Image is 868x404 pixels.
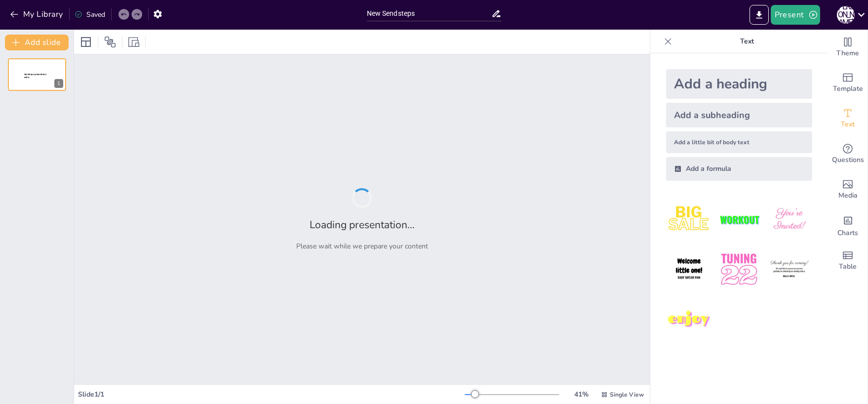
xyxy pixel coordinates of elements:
[666,69,812,99] div: Add a heading
[716,246,762,292] img: 5.jpeg
[828,30,868,65] div: Change the overall theme
[828,172,868,207] div: Add images, graphics, shapes or video
[367,6,491,21] input: Insert title
[828,136,868,172] div: Get real-time input from your audience
[766,197,812,242] img: 3.jpeg
[569,390,593,399] div: 41 %
[771,5,820,25] button: Present
[750,5,769,25] button: Export to PowerPoint
[666,157,812,181] div: Add a formula
[766,246,812,292] img: 6.jpeg
[666,197,712,242] img: 1.jpeg
[666,103,812,127] div: Add a subheading
[126,34,141,50] div: Resize presentation
[8,58,66,91] div: 1
[104,36,116,48] span: Position
[676,30,818,53] p: Text
[666,297,712,343] img: 7.jpeg
[832,155,864,165] span: Questions
[666,131,812,153] div: Add a little bit of body text
[24,73,46,79] span: Sendsteps presentation editor
[838,190,858,201] span: Media
[841,119,855,130] span: Text
[54,79,63,88] div: 1
[837,228,858,239] span: Charts
[837,6,855,24] div: [PERSON_NAME]
[837,5,855,25] button: [PERSON_NAME]
[7,6,67,22] button: My Library
[828,243,868,279] div: Add a table
[610,391,644,399] span: Single View
[833,83,863,94] span: Template
[78,390,465,399] div: Slide 1 / 1
[296,242,428,251] p: Please wait while we prepare your content
[716,197,762,242] img: 2.jpeg
[828,101,868,136] div: Add text boxes
[310,218,415,232] h2: Loading presentation...
[5,35,69,50] button: Add slide
[666,246,712,292] img: 4.jpeg
[78,34,94,50] div: Layout
[828,207,868,243] div: Add charts and graphs
[836,48,859,59] span: Theme
[828,65,868,101] div: Add ready made slides
[839,261,857,272] span: Table
[75,10,105,19] div: Saved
